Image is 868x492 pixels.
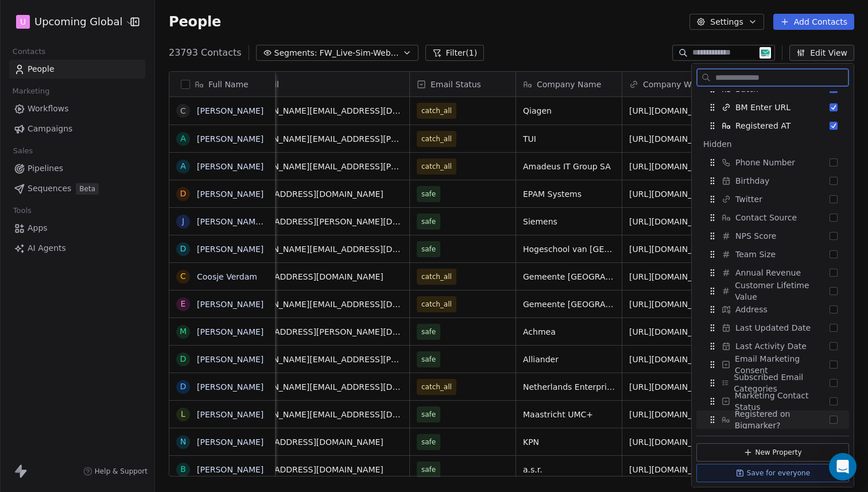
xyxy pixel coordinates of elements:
[76,183,99,195] span: Beta
[243,271,402,282] span: [EMAIL_ADDRESS][DOMAIN_NAME]
[735,408,830,431] span: Registered on Bigmarker?
[421,436,436,448] span: safe
[629,410,719,419] a: [URL][DOMAIN_NAME]
[8,202,36,219] span: Tools
[243,436,402,448] span: [EMAIL_ADDRESS][DOMAIN_NAME]
[169,46,242,60] span: 23793 Contacts
[629,134,719,144] a: [URL][DOMAIN_NAME]
[421,271,452,282] span: catch_all
[180,326,187,338] div: M
[735,120,790,131] span: Registered AT
[28,183,71,195] span: Sequences
[9,119,145,138] a: Campaigns
[735,212,797,223] span: Contact Source
[180,243,187,255] div: D
[9,179,145,198] a: SequencesBeta
[523,105,615,117] span: Qiagen
[421,326,436,338] span: safe
[696,355,849,374] div: Email Marketing Consent
[197,162,263,171] a: [PERSON_NAME]
[696,245,849,264] div: Team Size
[28,222,48,234] span: Apps
[516,72,622,96] div: Company Name
[629,245,719,254] a: [URL][DOMAIN_NAME]
[735,353,830,376] span: Email Marketing Consent
[629,355,719,364] a: [URL][DOMAIN_NAME]
[629,106,719,115] a: [URL][DOMAIN_NAME]
[696,264,849,282] div: Annual Revenue
[14,12,122,32] button: UUpcoming Global
[180,270,186,282] div: C
[696,374,849,392] div: Subscribed Email Categories
[523,464,615,475] span: a.s.r.
[696,98,849,117] div: BM Enter URL
[320,47,400,59] span: FW_Live-Sim-Webinar-25 Sept'25 -[GEOGRAPHIC_DATA] [GEOGRAPHIC_DATA]
[689,14,764,30] button: Settings
[421,243,436,255] span: safe
[643,79,716,90] span: Company Website
[696,190,849,208] div: Twitter
[197,245,263,254] a: [PERSON_NAME]
[696,208,849,227] div: Contact Source
[197,106,263,115] a: [PERSON_NAME]
[9,99,145,118] a: Workflows
[243,216,402,227] span: [EMAIL_ADDRESS][PERSON_NAME][DOMAIN_NAME]
[197,300,263,309] a: [PERSON_NAME]
[9,219,145,238] a: Apps
[421,105,452,117] span: catch_all
[197,134,263,144] a: [PERSON_NAME]
[696,300,849,319] div: Address
[243,105,402,117] span: [PERSON_NAME][EMAIL_ADDRESS][DOMAIN_NAME]
[208,79,249,90] span: Full Name
[197,437,263,447] a: [PERSON_NAME]
[735,193,762,205] span: Twitter
[773,14,854,30] button: Add Contacts
[243,409,402,420] span: [PERSON_NAME][EMAIL_ADDRESS][DOMAIN_NAME]
[180,436,186,448] div: N
[28,103,69,115] span: Workflows
[410,72,516,96] div: Email Status
[197,410,263,419] a: [PERSON_NAME]
[28,162,63,175] span: Pipelines
[421,216,436,227] span: safe
[421,161,452,172] span: catch_all
[421,409,436,420] span: safe
[734,371,830,394] span: Subscribed Email Categories
[243,381,402,393] span: [PERSON_NAME][EMAIL_ADDRESS][DOMAIN_NAME]
[735,157,795,168] span: Phone Number
[696,410,849,429] div: Registered on Bigmarker?
[629,189,719,199] a: [URL][DOMAIN_NAME]
[696,172,849,190] div: Birthday
[629,300,719,309] a: [URL][DOMAIN_NAME]
[28,242,66,254] span: AI Agents
[537,79,601,90] span: Company Name
[523,271,615,282] span: Gemeente [GEOGRAPHIC_DATA]
[629,465,719,474] a: [URL][DOMAIN_NAME]
[243,188,402,200] span: [EMAIL_ADDRESS][DOMAIN_NAME]
[629,327,719,336] a: [URL][DOMAIN_NAME]
[181,298,186,310] div: E
[622,72,728,96] div: Company Website
[197,382,263,392] a: [PERSON_NAME]
[431,79,481,90] span: Email Status
[523,436,615,448] span: KPN
[95,467,148,476] span: Help & Support
[735,390,830,413] span: Marketing Contact Status
[523,326,615,338] span: Achmea
[735,102,790,113] span: BM Enter URL
[180,160,186,172] div: A
[421,188,436,200] span: safe
[243,161,402,172] span: [PERSON_NAME][EMAIL_ADDRESS][PERSON_NAME][DOMAIN_NAME]
[421,464,436,475] span: safe
[243,354,402,365] span: [PERSON_NAME][EMAIL_ADDRESS][PERSON_NAME][DOMAIN_NAME]
[169,72,275,96] div: Full Name
[696,392,849,410] div: Marketing Contact Status
[197,189,263,199] a: [PERSON_NAME]
[180,353,187,365] div: D
[696,337,849,355] div: Last Activity Date
[425,45,485,61] button: Filter(1)
[696,319,849,337] div: Last Updated Date
[34,14,122,29] span: Upcoming Global
[629,272,719,281] a: [URL][DOMAIN_NAME]
[629,162,719,171] a: [URL][DOMAIN_NAME]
